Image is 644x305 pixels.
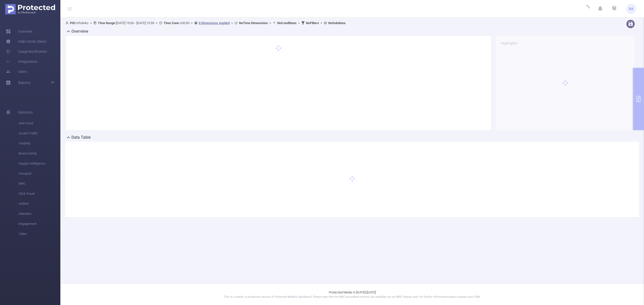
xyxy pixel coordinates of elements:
[65,21,346,25] span: Infolinks [DATE] 15:00 - [DATE] 15:59 +00:00
[19,169,60,179] span: Passport
[19,189,60,199] span: Click Fraud
[19,209,60,219] span: Attention
[6,36,47,46] a: Help Center (New)
[98,21,116,25] b: Time Range:
[6,57,37,67] a: Integrations
[328,21,346,25] b: No Solutions
[71,28,88,34] h2: Overview
[154,21,159,25] span: >
[71,134,91,140] h2: Data Table
[89,21,93,25] span: >
[629,4,633,14] span: RA
[319,21,324,25] span: >
[230,21,234,25] span: >
[19,148,60,159] span: Brand Safety
[19,128,60,138] span: Invalid Traffic
[73,295,631,299] p: This is a stable, in production version of Protected Media's dashboard. Please note that the MRC ...
[18,81,30,85] span: Reports
[583,5,589,12] i: icon: loading
[19,159,60,169] span: Supply Intelligence
[18,107,33,117] span: Solutions
[19,179,60,189] span: MRC
[268,21,273,25] span: >
[306,21,319,25] b: No Filters
[18,78,30,88] a: Reports
[19,199,60,209] span: Unified
[65,21,70,25] i: icon: user
[297,21,301,25] span: >
[19,118,60,128] span: Anti-Fraud
[6,26,32,36] a: Overview
[5,4,55,14] img: Protected Media
[19,219,60,229] span: Engagement
[70,21,76,25] b: PID:
[19,229,60,239] span: Video
[6,46,47,57] a: Usage Notification
[189,21,194,25] span: >
[199,21,230,25] u: 8 Dimensions Applied
[60,284,644,305] footer: Protected Media © [DATE]-[DATE]
[164,21,180,25] b: Time Zone:
[19,138,60,148] span: Visibility
[277,21,297,25] b: No Conditions
[239,21,268,25] b: No Time Dimensions
[6,67,27,77] a: Users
